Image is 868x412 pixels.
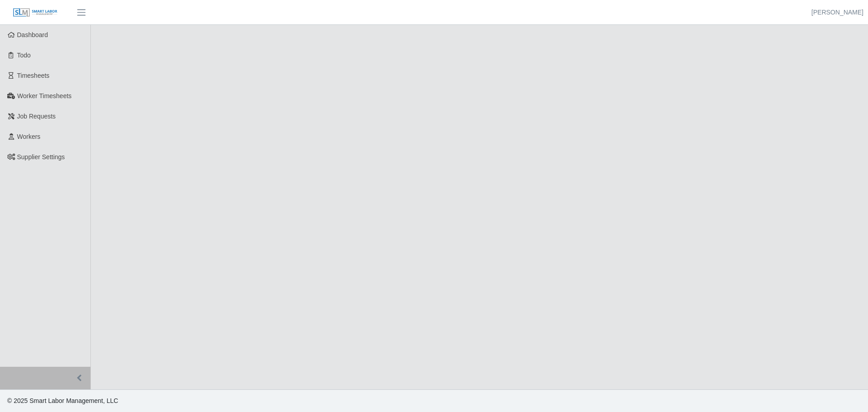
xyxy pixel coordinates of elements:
[17,92,71,99] span: Worker Timesheets
[7,397,118,404] span: © 2025 Smart Labor Management, LLC
[17,31,48,38] span: Dashboard
[17,72,50,79] span: Timesheets
[17,52,31,59] span: Todo
[17,113,56,120] span: Job Requests
[811,8,863,17] a: [PERSON_NAME]
[17,153,65,161] span: Supplier Settings
[17,133,41,140] span: Workers
[13,8,58,18] img: SLM Logo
